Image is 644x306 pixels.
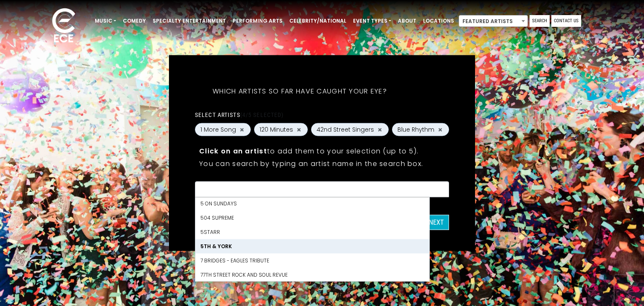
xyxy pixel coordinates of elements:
[286,14,350,28] a: Celebrity/National
[296,126,302,133] button: Remove 120 Minutes
[195,225,429,239] li: 5Starr
[437,126,444,133] button: Remove Blue Rhythm
[119,14,149,28] a: Comedy
[43,6,85,47] img: ece_new_logo_whitev2-1.png
[195,111,283,119] label: Select artists
[195,267,429,282] li: 77th Street Rock and Soul Revue
[195,196,429,210] li: 5 On Sundays
[199,158,445,169] p: You can search by typing an artist name in the search box.
[377,126,383,133] button: Remove 42nd Street Singers
[200,187,444,194] textarea: Search
[195,253,429,267] li: 7 Bridges - Eagles Tribute
[551,15,581,27] a: Contact Us
[195,76,405,106] h5: Which artists so far have caught your eye?
[199,146,445,156] p: to add them to your selection (up to 5).
[260,125,293,134] span: 120 Minutes
[200,125,236,134] span: 1 More Song
[395,14,420,28] a: About
[229,14,286,28] a: Performing Arts
[240,112,284,118] span: (4/5 selected)
[397,125,434,134] span: Blue Rhythm
[199,146,267,156] strong: Click on an artist
[530,15,550,27] a: Search
[317,125,374,134] span: 42nd Street Singers
[459,16,527,27] span: Featured Artists
[420,14,457,28] a: Locations
[239,126,245,133] button: Remove 1 More Song
[195,210,429,225] li: 504 Supreme
[195,239,429,253] li: 5th & York
[149,14,229,28] a: Specialty Entertainment
[423,215,449,230] button: Next
[91,14,119,28] a: Music
[350,14,395,28] a: Event Types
